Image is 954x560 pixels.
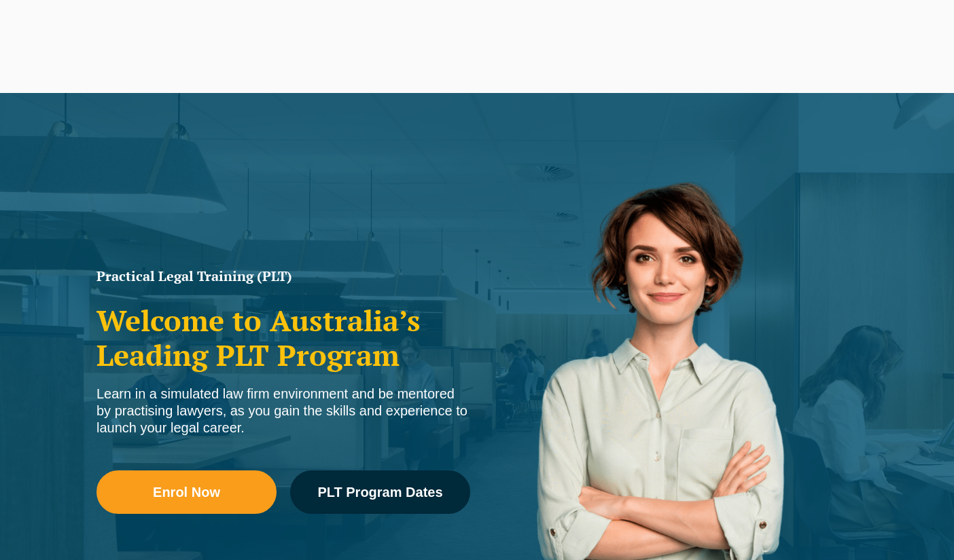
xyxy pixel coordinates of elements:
[317,485,442,499] span: PLT Program Dates
[96,470,277,514] a: Enrol Now
[153,485,220,499] span: Enrol Now
[96,303,470,372] h2: Welcome to Australia’s Leading PLT Program
[290,470,470,514] a: PLT Program Dates
[96,269,470,283] h1: Practical Legal Training (PLT)
[96,386,470,436] div: Learn in a simulated law firm environment and be mentored by practising lawyers, as you gain the ...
